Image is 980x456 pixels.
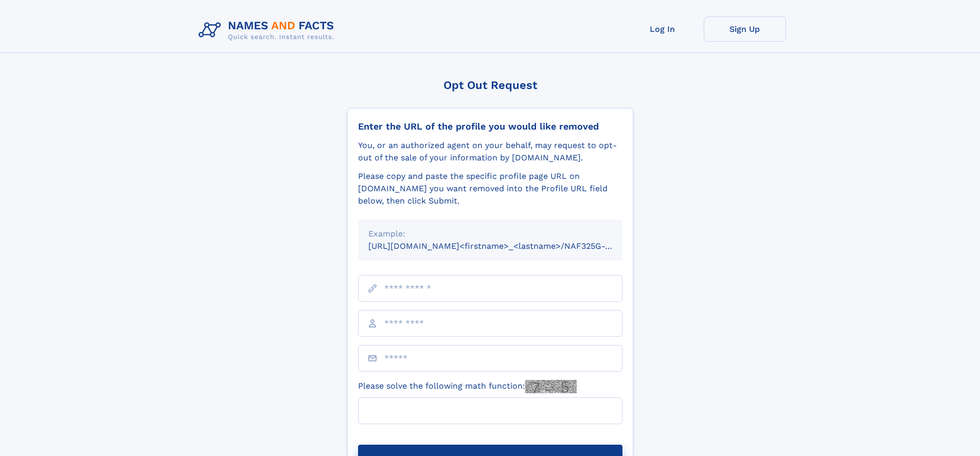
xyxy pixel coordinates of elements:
[358,121,622,132] div: Enter the URL of the profile you would like removed
[368,241,642,251] small: [URL][DOMAIN_NAME]<firstname>_<lastname>/NAF325G-xxxxxxxx
[194,16,343,44] img: Logo Names and Facts
[347,79,633,92] div: Opt Out Request
[358,380,577,393] label: Please solve the following math function:
[621,16,704,42] a: Log In
[358,139,622,164] div: You, or an authorized agent on your behalf, may request to opt-out of the sale of your informatio...
[358,170,622,207] div: Please copy and paste the specific profile page URL on [DOMAIN_NAME] you want removed into the Pr...
[704,16,786,42] a: Sign Up
[368,228,612,240] div: Example:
